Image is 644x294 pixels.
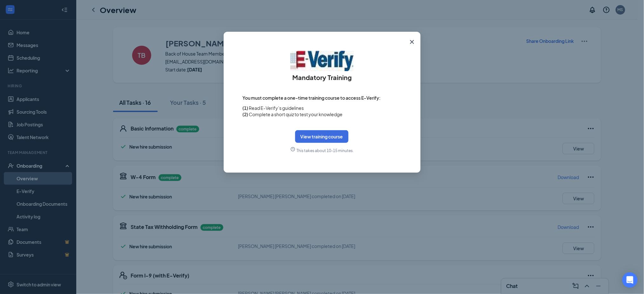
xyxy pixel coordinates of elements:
[408,38,416,46] svg: Cross
[243,95,402,101] span: You must complete a one-time training course to access E-Verify:
[248,111,343,117] span: Complete a short quiz to test your knowledge
[295,130,349,143] button: View training course
[248,105,304,111] span: Read E-Verify’s guidelines
[403,32,421,52] button: Close
[622,272,638,288] div: Open Intercom Messenger
[295,148,354,153] span: This takes about 10-15 minutes.
[243,105,248,111] span: (1)
[243,111,248,117] span: (2)
[290,147,295,152] svg: Clock
[292,71,352,82] h4: Mandatory Training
